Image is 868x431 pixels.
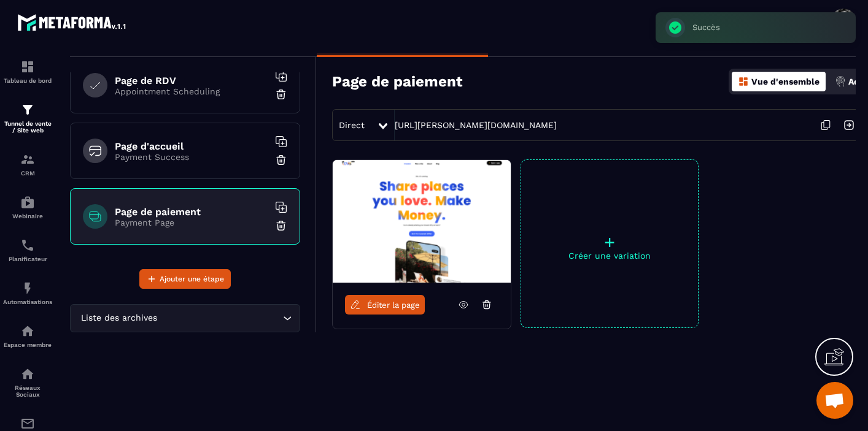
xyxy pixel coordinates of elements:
span: Ajouter une étape [160,273,224,285]
img: dashboard-orange.40269519.svg [738,76,749,87]
h6: Page d'accueil [115,140,268,152]
a: automationsautomationsWebinaire [3,186,52,229]
p: Webinaire [3,213,52,219]
p: Réseaux Sociaux [3,384,52,398]
p: Appointment Scheduling [115,86,268,96]
a: automationsautomationsAutomatisations [3,272,52,315]
p: Tableau de bord [3,77,52,84]
img: formation [20,59,35,74]
a: automationsautomationsEspace membre [3,315,52,357]
img: automations [20,281,35,296]
p: Automatisations [3,299,52,305]
p: Tunnel de vente / Site web [3,120,52,134]
p: CRM [3,170,52,177]
a: formationformationCRM [3,143,52,186]
img: trash [275,88,287,101]
img: trash [275,154,287,166]
h6: Page de RDV [115,75,268,86]
p: Payment Page [115,218,268,227]
div: Search for option [70,304,300,332]
p: Créer une variation [521,251,698,261]
img: trash [275,219,287,232]
p: Espace membre [3,341,52,348]
img: formation [20,152,35,167]
img: formation [20,102,35,117]
a: Éditer la page [345,295,425,315]
button: Ajouter une étape [139,269,231,289]
img: arrow-next.bcc2205e.svg [837,113,861,137]
a: schedulerschedulerPlanificateur [3,229,52,272]
a: formationformationTunnel de vente / Site web [3,93,52,143]
a: [URL][PERSON_NAME][DOMAIN_NAME] [395,120,557,130]
a: formationformationTableau de bord [3,50,52,93]
img: social-network [20,367,35,381]
span: Éditer la page [367,300,420,310]
p: Vue d'ensemble [751,77,820,86]
img: automations [20,195,35,210]
h3: Page de paiement [332,73,462,90]
img: logo [17,11,128,33]
img: image [333,160,511,283]
img: automations [20,324,35,338]
p: Payment Success [115,152,268,162]
p: + [521,234,698,251]
a: social-networksocial-networkRéseaux Sociaux [3,357,52,407]
input: Search for option [160,311,280,325]
p: Planificateur [3,256,52,262]
img: actions.d6e523a2.png [835,76,846,87]
span: Direct [339,120,365,130]
h6: Page de paiement [115,206,268,218]
img: scheduler [20,238,35,253]
img: email [20,416,35,431]
a: Ouvrir le chat [816,382,853,419]
span: Liste des archives [78,311,160,325]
